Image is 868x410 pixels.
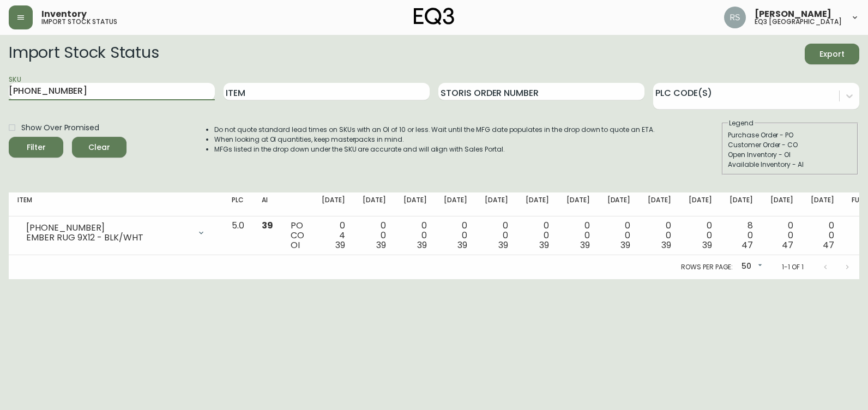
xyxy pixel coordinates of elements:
[498,239,508,251] span: 39
[41,10,87,19] span: Inventory
[253,192,282,216] th: AI
[802,192,843,216] th: [DATE]
[661,239,671,251] span: 39
[322,221,345,250] div: 0 4
[262,219,273,232] span: 39
[9,192,223,216] th: Item
[21,122,99,134] span: Show Over Promised
[214,125,655,135] li: Do not quote standard lead times on SKUs with an OI of 10 or less. Wait until the MFG date popula...
[9,137,63,158] button: Filter
[558,192,599,216] th: [DATE]
[742,239,753,251] span: 47
[648,221,671,250] div: 0 0
[313,192,354,216] th: [DATE]
[721,192,762,216] th: [DATE]
[291,221,304,250] div: PO CO
[457,239,467,251] span: 39
[26,223,190,233] div: [PHONE_NUMBER]
[476,192,517,216] th: [DATE]
[728,130,852,140] div: Purchase Order - PO
[414,8,454,25] img: logo
[811,221,834,250] div: 0 0
[728,160,852,170] div: Available Inventory - AI
[639,192,680,216] th: [DATE]
[517,192,558,216] th: [DATE]
[72,137,126,158] button: Clear
[805,44,859,64] button: Export
[762,192,803,216] th: [DATE]
[680,192,721,216] th: [DATE]
[444,221,467,250] div: 0 0
[17,221,214,245] div: [PHONE_NUMBER]EMBER RUG 9X12 - BLK/WHT
[724,7,746,28] img: 8fb1f8d3fb383d4dec505d07320bdde0
[728,150,852,160] div: Open Inventory - OI
[9,44,159,64] h2: Import Stock Status
[526,221,549,250] div: 0 0
[335,239,345,251] span: 39
[782,239,793,251] span: 47
[782,262,804,272] p: 1-1 of 1
[485,221,508,250] div: 0 0
[223,216,253,255] td: 5.0
[395,192,436,216] th: [DATE]
[702,239,712,251] span: 39
[770,221,794,250] div: 0 0
[26,233,190,243] div: EMBER RUG 9X12 - BLK/WHT
[435,192,476,216] th: [DATE]
[376,239,386,251] span: 39
[737,258,764,276] div: 50
[363,221,386,250] div: 0 0
[823,239,834,251] span: 47
[728,118,755,128] legend: Legend
[214,144,655,154] li: MFGs listed in the drop down under the SKU are accurate and will align with Sales Portal.
[81,141,118,154] span: Clear
[689,221,712,250] div: 0 0
[813,47,851,61] span: Export
[728,140,852,150] div: Customer Order - CO
[214,135,655,144] li: When looking at OI quantities, keep masterpacks in mind.
[41,19,117,25] h5: import stock status
[566,221,590,250] div: 0 0
[681,262,733,272] p: Rows per page:
[403,221,427,250] div: 0 0
[730,221,753,250] div: 8 0
[223,192,253,216] th: PLC
[607,221,631,250] div: 0 0
[755,10,831,19] span: [PERSON_NAME]
[417,239,427,251] span: 39
[291,239,300,251] span: OI
[580,239,590,251] span: 39
[755,19,842,25] h5: eq3 [GEOGRAPHIC_DATA]
[620,239,630,251] span: 39
[599,192,640,216] th: [DATE]
[354,192,395,216] th: [DATE]
[539,239,549,251] span: 39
